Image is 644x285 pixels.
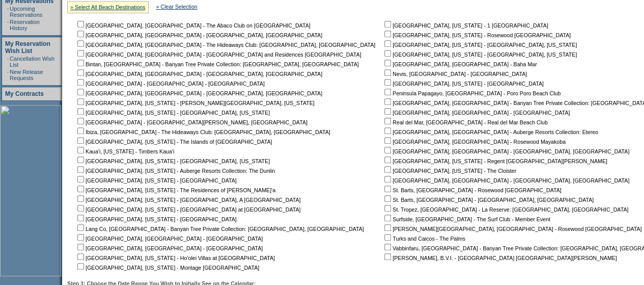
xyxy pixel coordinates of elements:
nobr: [GEOGRAPHIC_DATA], [US_STATE] - Regent [GEOGRAPHIC_DATA][PERSON_NAME] [382,158,607,164]
nobr: [GEOGRAPHIC_DATA], [US_STATE] - [GEOGRAPHIC_DATA], [US_STATE] [75,110,270,116]
nobr: Turks and Caicos - The Palms [382,236,465,242]
nobr: Peninsula Papagayo, [GEOGRAPHIC_DATA] - Poro Poro Beach Club [382,90,561,96]
nobr: [GEOGRAPHIC_DATA], [US_STATE] - Montage [GEOGRAPHIC_DATA] [75,265,259,271]
nobr: [GEOGRAPHIC_DATA], [GEOGRAPHIC_DATA] - [GEOGRAPHIC_DATA] [75,236,263,242]
nobr: [GEOGRAPHIC_DATA], [US_STATE] - [GEOGRAPHIC_DATA] [75,216,237,222]
nobr: St. Barts, [GEOGRAPHIC_DATA] - [GEOGRAPHIC_DATA], [GEOGRAPHIC_DATA] [382,197,594,203]
a: » Select All Beach Destinations [70,4,146,10]
nobr: [GEOGRAPHIC_DATA], [GEOGRAPHIC_DATA] - [GEOGRAPHIC_DATA], [GEOGRAPHIC_DATA] [75,32,322,38]
td: · [7,69,9,81]
nobr: [GEOGRAPHIC_DATA], [US_STATE] - [GEOGRAPHIC_DATA] [75,177,237,184]
nobr: Surfside, [GEOGRAPHIC_DATA] - The Surf Club - Member Event [382,216,550,222]
nobr: Bintan, [GEOGRAPHIC_DATA] - Banyan Tree Private Collection: [GEOGRAPHIC_DATA], [GEOGRAPHIC_DATA] [75,61,359,67]
nobr: Ibiza, [GEOGRAPHIC_DATA] - The Hideaways Club: [GEOGRAPHIC_DATA], [GEOGRAPHIC_DATA] [75,129,330,135]
nobr: St. Tropez, [GEOGRAPHIC_DATA] - La Reserve: [GEOGRAPHIC_DATA], [GEOGRAPHIC_DATA] [382,206,628,213]
nobr: St. Barts, [GEOGRAPHIC_DATA] - Rosewood [GEOGRAPHIC_DATA] [382,187,561,193]
nobr: Real del Mar, [GEOGRAPHIC_DATA] - Real del Mar Beach Club [382,119,548,125]
nobr: [PERSON_NAME][GEOGRAPHIC_DATA], [GEOGRAPHIC_DATA] - Rosewood [GEOGRAPHIC_DATA] [382,226,641,232]
nobr: [GEOGRAPHIC_DATA], [GEOGRAPHIC_DATA] - [GEOGRAPHIC_DATA] [382,110,570,116]
nobr: [GEOGRAPHIC_DATA], [GEOGRAPHIC_DATA] - Rosewood Mayakoba [382,139,566,145]
a: New Release Requests [10,69,43,81]
nobr: [GEOGRAPHIC_DATA], [US_STATE] - [GEOGRAPHIC_DATA], A [GEOGRAPHIC_DATA] [75,197,300,203]
nobr: [GEOGRAPHIC_DATA], [GEOGRAPHIC_DATA] - The Abaco Club on [GEOGRAPHIC_DATA] [75,22,311,29]
nobr: [GEOGRAPHIC_DATA], [US_STATE] - Rosewood [GEOGRAPHIC_DATA] [382,32,571,38]
a: Upcoming Reservations [10,6,42,18]
nobr: Lang Co, [GEOGRAPHIC_DATA] - Banyan Tree Private Collection: [GEOGRAPHIC_DATA], [GEOGRAPHIC_DATA] [75,226,364,232]
nobr: [PERSON_NAME], B.V.I. - [GEOGRAPHIC_DATA] [GEOGRAPHIC_DATA][PERSON_NAME] [382,255,617,261]
nobr: [GEOGRAPHIC_DATA], [US_STATE] - [GEOGRAPHIC_DATA], [US_STATE] [382,42,577,48]
nobr: [GEOGRAPHIC_DATA], [US_STATE] - The Residences of [PERSON_NAME]'a [75,187,275,193]
nobr: [GEOGRAPHIC_DATA], [US_STATE] - The Islands of [GEOGRAPHIC_DATA] [75,139,272,145]
nobr: [GEOGRAPHIC_DATA], [US_STATE] - Auberge Resorts Collection: The Dunlin [75,168,275,174]
nobr: [GEOGRAPHIC_DATA], [GEOGRAPHIC_DATA] - The Hideaways Club: [GEOGRAPHIC_DATA], [GEOGRAPHIC_DATA] [75,42,375,48]
td: · [7,6,9,18]
a: Cancellation Wish List [10,56,54,68]
nobr: [GEOGRAPHIC_DATA] - [GEOGRAPHIC_DATA] - [GEOGRAPHIC_DATA] [75,81,265,87]
nobr: [GEOGRAPHIC_DATA], [US_STATE] - [PERSON_NAME][GEOGRAPHIC_DATA], [US_STATE] [75,100,315,106]
nobr: [GEOGRAPHIC_DATA], [US_STATE] - [GEOGRAPHIC_DATA], [US_STATE] [75,158,270,164]
a: My Contracts [5,90,44,97]
td: · [7,19,9,31]
nobr: [GEOGRAPHIC_DATA], [GEOGRAPHIC_DATA] - Baha Mar [382,61,537,67]
nobr: [GEOGRAPHIC_DATA], [US_STATE] - Ho'olei Villas at [GEOGRAPHIC_DATA] [75,255,275,261]
nobr: Nevis, [GEOGRAPHIC_DATA] - [GEOGRAPHIC_DATA] [382,71,527,77]
nobr: [GEOGRAPHIC_DATA], [GEOGRAPHIC_DATA] - [GEOGRAPHIC_DATA], [GEOGRAPHIC_DATA] [75,71,322,77]
nobr: [GEOGRAPHIC_DATA], [US_STATE] - [GEOGRAPHIC_DATA], [US_STATE] [382,51,577,58]
nobr: [GEOGRAPHIC_DATA], [US_STATE] - 1 [GEOGRAPHIC_DATA] [382,22,548,29]
a: Reservation History [10,19,40,31]
nobr: [GEOGRAPHIC_DATA], [GEOGRAPHIC_DATA] - [GEOGRAPHIC_DATA] [75,245,263,251]
nobr: [GEOGRAPHIC_DATA], [US_STATE] - The Cloister [382,168,516,174]
nobr: [GEOGRAPHIC_DATA], [US_STATE] - [GEOGRAPHIC_DATA] at [GEOGRAPHIC_DATA] [75,206,300,213]
nobr: [GEOGRAPHIC_DATA] - [GEOGRAPHIC_DATA][PERSON_NAME], [GEOGRAPHIC_DATA] [75,119,307,125]
td: · [7,56,9,68]
nobr: [GEOGRAPHIC_DATA], [GEOGRAPHIC_DATA] - [GEOGRAPHIC_DATA], [GEOGRAPHIC_DATA] [75,90,322,96]
nobr: [GEOGRAPHIC_DATA], [GEOGRAPHIC_DATA] - [GEOGRAPHIC_DATA] and Residences [GEOGRAPHIC_DATA] [75,51,361,58]
nobr: [GEOGRAPHIC_DATA], [GEOGRAPHIC_DATA] - [GEOGRAPHIC_DATA], [GEOGRAPHIC_DATA] [382,148,629,154]
nobr: [GEOGRAPHIC_DATA], [GEOGRAPHIC_DATA] - Auberge Resorts Collection: Etereo [382,129,598,135]
nobr: Kaua'i, [US_STATE] - Timbers Kaua'i [75,148,174,154]
a: My Reservation Wish List [5,40,50,55]
a: » Clear Selection [156,4,198,10]
nobr: [GEOGRAPHIC_DATA], [GEOGRAPHIC_DATA] - [GEOGRAPHIC_DATA], [GEOGRAPHIC_DATA] [382,177,629,184]
nobr: [GEOGRAPHIC_DATA], [US_STATE] - [GEOGRAPHIC_DATA] [382,81,544,87]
